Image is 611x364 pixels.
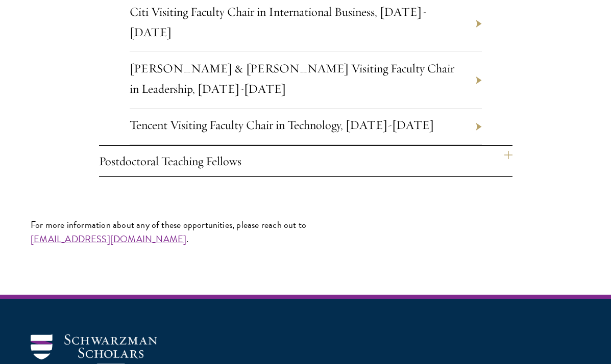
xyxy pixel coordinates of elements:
[130,117,434,133] a: Tencent Visiting Faculty Chair in Technology, [DATE]-[DATE]
[99,146,512,176] h4: Postdoctoral Teaching Fellows
[130,4,426,40] a: Citi Visiting Faculty Chair in International Business, [DATE]-[DATE]
[31,218,580,246] p: For more information about any of these opportunities, please reach out to .
[31,232,186,246] a: [EMAIL_ADDRESS][DOMAIN_NAME]
[130,61,454,96] a: [PERSON_NAME] & [PERSON_NAME] Visiting Faculty Chair in Leadership, [DATE]-[DATE]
